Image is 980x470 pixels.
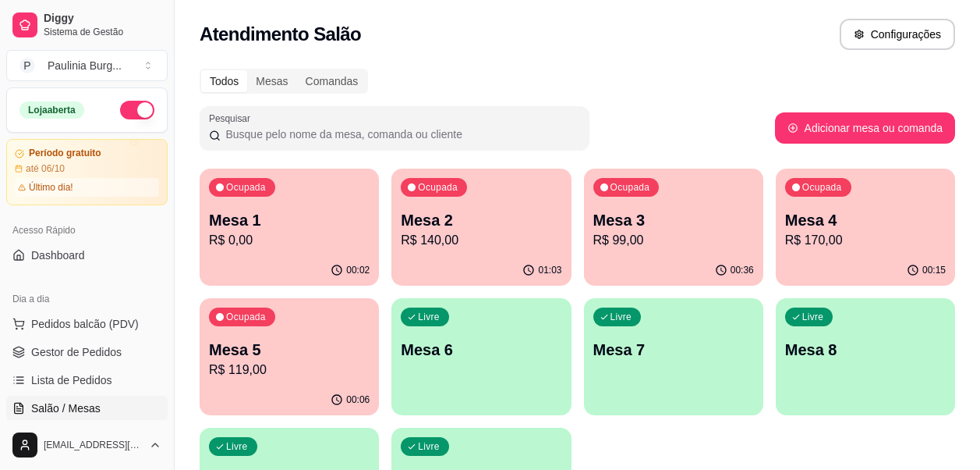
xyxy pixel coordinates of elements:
[31,344,122,360] span: Gestor de Pedidos
[44,26,161,38] span: Sistema de Gestão
[6,287,168,312] div: Dia a dia
[391,169,571,286] button: OcupadaMesa 2R$ 140,0001:03
[6,139,168,205] a: Período gratuitoaté 06/10Último dia!
[6,426,168,464] button: [EMAIL_ADDRESS][DOMAIN_NAME]
[610,311,632,323] p: Livre
[44,12,161,26] span: Diggy
[418,311,440,323] p: Livre
[19,58,35,73] span: P
[6,218,168,243] div: Acesso Rápido
[209,112,256,125] label: Pesquisar
[6,340,168,365] a: Gestor de Pedidos
[200,298,379,415] button: OcupadaMesa 5R$ 119,0000:06
[31,401,101,416] span: Salão / Mesas
[802,311,824,323] p: Livre
[775,112,955,144] button: Adicionar mesa ou comanda
[840,19,955,50] button: Configurações
[297,70,367,92] div: Comandas
[226,181,266,194] p: Ocupada
[200,169,379,286] button: OcupadaMesa 1R$ 0,0000:02
[610,181,650,194] p: Ocupada
[593,339,754,361] p: Mesa 7
[785,231,946,250] p: R$ 170,00
[31,247,85,263] span: Dashboard
[418,181,458,194] p: Ocupada
[26,162,65,175] article: até 06/10
[6,243,168,268] a: Dashboard
[48,58,122,73] div: Paulinia Burg ...
[731,264,754,276] p: 00:36
[200,22,361,47] h2: Atendimento Salão
[226,311,266,323] p: Ocupada
[120,101,154,119] button: Alterar Status
[584,169,763,286] button: OcupadaMesa 3R$ 99,0000:36
[209,361,370,379] p: R$ 119,00
[247,70,296,92] div: Mesas
[593,231,754,250] p: R$ 99,00
[401,231,561,250] p: R$ 140,00
[593,209,754,231] p: Mesa 3
[19,101,84,119] div: Loja aberta
[776,298,955,415] button: LivreMesa 8
[6,50,168,81] button: Select a team
[6,6,168,44] a: DiggySistema de Gestão
[6,396,168,421] a: Salão / Mesas
[401,209,561,231] p: Mesa 2
[391,298,571,415] button: LivreMesa 6
[6,368,168,393] a: Lista de Pedidos
[226,440,248,453] p: Livre
[346,264,370,276] p: 00:02
[209,339,370,361] p: Mesa 5
[29,148,101,159] article: Período gratuito
[401,339,561,361] p: Mesa 6
[776,169,955,286] button: OcupadaMesa 4R$ 170,0000:15
[31,316,139,332] span: Pedidos balcão (PDV)
[6,312,168,336] button: Pedidos balcão (PDV)
[584,298,763,415] button: LivreMesa 7
[802,181,842,194] p: Ocupada
[209,231,370,250] p: R$ 0,00
[221,126,580,142] input: Pesquisar
[29,181,73,194] article: Último dia!
[785,209,946,231] p: Mesa 4
[785,339,946,361] p: Mesa 8
[209,209,370,231] p: Mesa 1
[44,439,143,451] span: [EMAIL_ADDRESS][DOMAIN_NAME]
[31,372,112,388] span: Lista de Pedidos
[418,440,440,453] p: Livre
[201,70,247,92] div: Todos
[346,393,370,406] p: 00:06
[922,264,946,276] p: 00:15
[538,264,561,276] p: 01:03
